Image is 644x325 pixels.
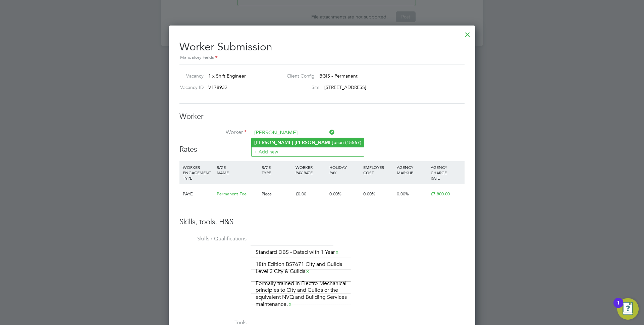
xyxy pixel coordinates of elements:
div: £0.00 [294,184,328,204]
span: V178932 [208,84,227,90]
div: WORKER PAY RATE [294,161,328,179]
div: Piece [260,184,294,204]
span: 0.00% [329,191,341,197]
h3: Skills, tools, H&S [179,217,465,227]
h3: Worker [179,112,465,122]
li: Formally trained in Electro-Mechanical principles to City and Guilds or the equivalent NVQ and Bu... [253,279,350,309]
label: Vacancy ID [177,84,204,90]
a: x [305,267,310,276]
div: AGENCY MARKUP [395,161,429,179]
span: BGIS - Permanent [319,73,358,79]
div: EMPLOYER COST [362,161,395,179]
button: Open Resource Center, 1 new notification [617,298,639,320]
label: Skills / Qualifications [179,235,247,242]
div: Mandatory Fields [179,54,465,61]
label: Client Config [281,73,315,79]
span: [STREET_ADDRESS] [324,84,366,90]
label: Vacancy [177,73,204,79]
span: 1 x Shift Engineer [208,73,246,79]
a: x [335,248,339,257]
div: RATE NAME [215,161,260,179]
span: 0.00% [363,191,375,197]
div: RATE TYPE [260,161,294,179]
label: Worker [179,129,247,136]
div: PAYE [181,184,215,204]
a: x [288,300,292,309]
h3: Rates [179,145,465,154]
li: + Add new [252,147,364,156]
div: 1 [617,303,620,312]
div: WORKER ENGAGEMENT TYPE [181,161,215,184]
span: £7,800.00 [431,191,450,197]
input: Search for... [252,128,335,138]
label: Site [281,84,320,90]
span: 0.00% [397,191,409,197]
li: Standard DBS - Dated with 1 Year [253,248,342,257]
li: 18th Edition BS7671 City and Guilds Level 3 City & Guilds [253,260,350,276]
b: [PERSON_NAME] [294,140,333,145]
h2: Worker Submission [179,35,465,61]
div: AGENCY CHARGE RATE [429,161,463,184]
div: HOLIDAY PAY [328,161,362,179]
span: Permanent Fee [217,191,247,197]
li: pson (15567) [252,138,364,147]
b: [PERSON_NAME] [254,140,293,145]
